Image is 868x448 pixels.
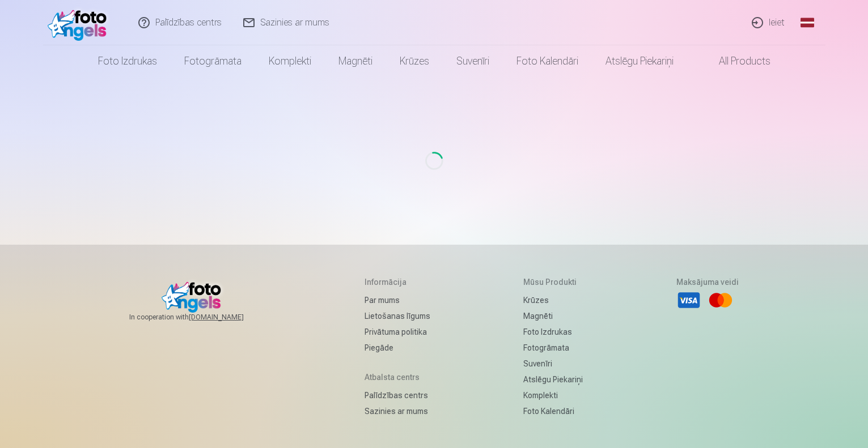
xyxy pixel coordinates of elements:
[523,372,583,387] a: Atslēgu piekariņi
[255,45,325,77] a: Komplekti
[365,387,430,403] a: Palīdzības centrs
[523,308,583,324] a: Magnēti
[592,45,687,77] a: Atslēgu piekariņi
[676,276,739,288] h5: Maksājuma veidi
[129,313,271,322] span: In cooperation with
[523,403,583,419] a: Foto kalendāri
[325,45,386,77] a: Magnēti
[365,372,430,383] h5: Atbalsta centrs
[443,45,503,77] a: Suvenīri
[523,276,583,288] h5: Mūsu produkti
[365,276,430,288] h5: Informācija
[365,308,430,324] a: Lietošanas līgums
[523,292,583,308] a: Krūzes
[386,45,443,77] a: Krūzes
[365,340,430,356] a: Piegāde
[687,45,784,77] a: All products
[708,288,733,313] li: Mastercard
[523,324,583,340] a: Foto izdrukas
[365,292,430,308] a: Par mums
[48,5,113,41] img: /fa1
[503,45,592,77] a: Foto kalendāri
[523,387,583,403] a: Komplekti
[523,356,583,372] a: Suvenīri
[189,313,271,322] a: [DOMAIN_NAME]
[171,45,255,77] a: Fotogrāmata
[365,324,430,340] a: Privātuma politika
[523,340,583,356] a: Fotogrāmata
[84,45,171,77] a: Foto izdrukas
[365,403,430,419] a: Sazinies ar mums
[676,288,701,313] li: Visa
